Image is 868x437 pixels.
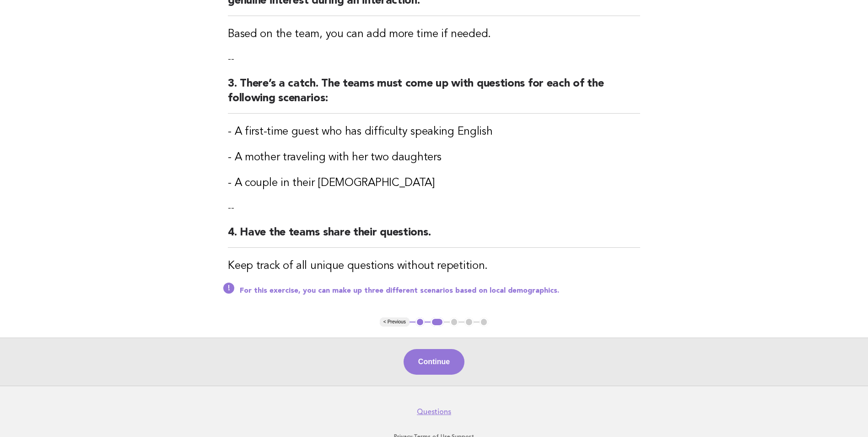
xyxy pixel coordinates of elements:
[380,317,410,327] button: < Previous
[431,317,444,327] button: 2
[228,76,640,114] h2: 3. There’s a catch. The teams must come up with questions for each of the following scenarios:
[228,176,640,191] h3: - A couple in their [DEMOGRAPHIC_DATA]
[415,317,425,327] button: 1
[417,407,451,416] a: Questions
[404,349,464,375] button: Continue
[228,150,640,165] h3: - A mother traveling with her two daughters
[240,286,640,295] p: For this exercise, you can make up three different scenarios based on local demographics.
[228,53,640,66] p: --
[228,202,640,214] p: --
[228,259,640,273] h3: Keep track of all unique questions without repetition.
[228,125,640,139] h3: - A first-time guest who has difficulty speaking English
[228,27,640,42] h3: Based on the team, you can add more time if needed.
[228,225,640,248] h2: 4. Have the teams share their questions.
